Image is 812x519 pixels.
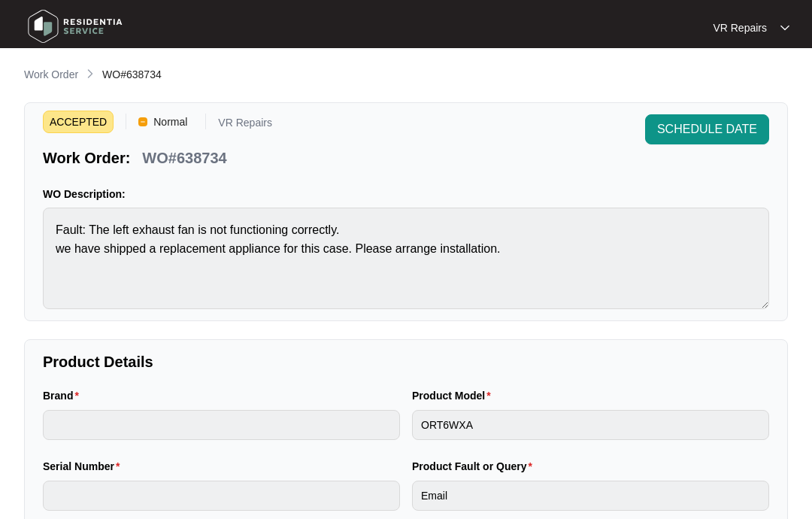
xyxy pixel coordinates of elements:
input: Product Fault or Query [412,481,769,511]
p: Work Order [24,67,78,82]
img: residentia service logo [23,4,128,49]
button: SCHEDULE DATE [645,114,769,144]
input: Brand [43,410,400,440]
label: Serial Number [43,459,126,474]
textarea: Fault: The left exhaust fan is not functioning correctly. we have shipped a replacement appliance... [43,208,769,309]
p: Work Order: [43,147,130,168]
label: Product Model [412,388,497,403]
label: Brand [43,388,85,403]
span: ACCEPTED [43,111,114,133]
span: WO#638734 [102,68,162,80]
label: Product Fault or Query [412,459,538,474]
input: Product Model [412,410,769,440]
a: Work Order [21,67,81,83]
img: dropdown arrow [780,24,789,32]
img: chevron-right [84,68,96,80]
p: WO#638734 [142,147,226,168]
input: Serial Number [43,481,400,511]
p: VR Repairs [713,20,767,35]
img: Vercel Logo [138,117,147,126]
span: Normal [147,111,193,133]
span: SCHEDULE DATE [657,120,757,138]
p: Product Details [43,351,769,372]
p: VR Repairs [218,117,272,133]
p: WO Description: [43,187,769,202]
